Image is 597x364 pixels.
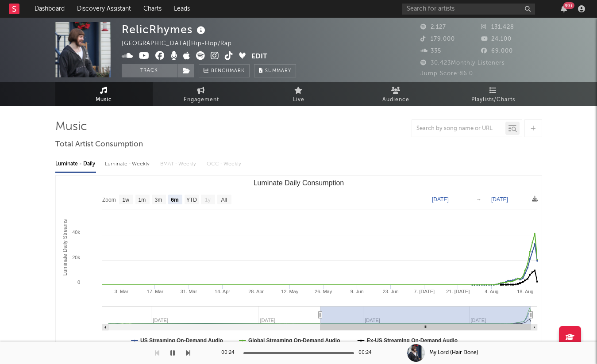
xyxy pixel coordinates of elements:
[72,230,80,235] text: 40k
[481,48,513,54] span: 69,000
[205,197,211,203] text: 1y
[55,157,96,172] div: Luminate - Daily
[293,95,304,105] span: Live
[358,348,376,358] div: 00:24
[429,349,478,357] div: My Lord (Hair Done)
[248,337,340,344] text: Global Streaming On-Demand Audio
[62,219,68,276] text: Luminate Daily Streams
[114,289,128,294] text: 3. Mar
[485,289,498,294] text: 4. Aug
[250,82,347,106] a: Live
[481,24,514,30] span: 131,428
[140,337,223,344] text: US Streaming On-Demand Audio
[382,289,398,294] text: 23. Jun
[445,82,542,106] a: Playlists/Charts
[446,289,470,294] text: 21. [DATE]
[420,60,505,66] span: 30,423 Monthly Listeners
[491,196,508,203] text: [DATE]
[56,176,542,353] svg: Luminate Daily Consumption
[96,95,112,105] span: Music
[211,66,245,77] span: Benchmark
[350,289,363,294] text: 9. Jun
[254,64,296,77] button: Summary
[221,197,227,203] text: All
[265,69,291,73] span: Summary
[186,197,196,203] text: YTD
[561,5,567,12] button: 99+
[180,289,197,294] text: 31. Mar
[122,22,208,37] div: RelicRhymes
[138,197,146,203] text: 1m
[476,196,481,203] text: →
[420,48,441,54] span: 335
[347,82,445,106] a: Audience
[412,125,505,132] input: Search by song name or URL
[105,157,151,172] div: Luminate - Weekly
[366,337,458,344] text: Ex-US Streaming On-Demand Audio
[420,24,446,30] span: 2,127
[414,289,435,294] text: 7. [DATE]
[199,64,250,77] a: Benchmark
[215,289,230,294] text: 14. Apr
[153,82,250,106] a: Engagement
[154,197,162,203] text: 3m
[420,71,473,77] span: Jump Score: 86.0
[248,289,264,294] text: 28. Apr
[432,196,449,203] text: [DATE]
[146,289,163,294] text: 17. Mar
[221,348,239,358] div: 00:24
[471,95,515,105] span: Playlists/Charts
[315,289,332,294] text: 26. May
[122,38,242,49] div: [GEOGRAPHIC_DATA] | Hip-Hop/Rap
[420,36,455,42] span: 179,000
[253,179,344,187] text: Luminate Daily Consumption
[402,4,535,15] input: Search for artists
[184,95,219,105] span: Engagement
[55,139,143,150] span: Total Artist Consumption
[102,197,116,203] text: Zoom
[55,82,153,106] a: Music
[72,255,80,260] text: 20k
[122,197,129,203] text: 1w
[77,280,80,285] text: 0
[382,95,409,105] span: Audience
[563,2,574,9] div: 99 +
[171,197,178,203] text: 6m
[122,64,177,77] button: Track
[281,289,299,294] text: 12. May
[481,36,512,42] span: 24,100
[517,289,533,294] text: 18. Aug
[251,51,267,62] button: Edit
